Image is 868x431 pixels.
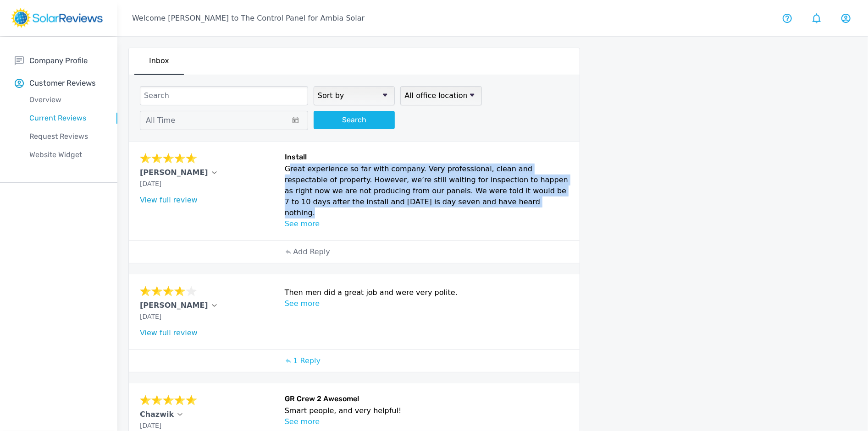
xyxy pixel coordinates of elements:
[15,113,117,124] p: Current Reviews
[285,405,569,416] p: Smart people, and very helpful!
[15,91,117,109] a: Overview
[15,146,117,164] a: Website Widget
[140,196,198,204] a: View full review
[15,94,117,105] p: Overview
[140,300,208,311] p: [PERSON_NAME]
[285,218,569,229] p: See more
[140,422,161,429] span: [DATE]
[314,111,395,129] button: Search
[149,55,169,66] p: Inbox
[140,167,208,178] p: [PERSON_NAME]
[140,86,308,105] input: Search
[146,116,175,125] span: All Time
[285,287,569,298] p: Then men did a great job and were very polite.
[140,111,308,130] button: All Time
[140,328,198,337] a: View full review
[285,153,569,164] h6: Install
[140,409,174,420] p: Chazwik
[285,298,569,309] p: See more
[293,246,330,257] p: Add Reply
[285,394,569,405] h6: GR Crew 2 Awesome!
[15,131,117,142] p: Request Reviews
[29,77,96,89] p: Customer Reviews
[140,180,161,187] span: [DATE]
[15,127,117,146] a: Request Reviews
[15,149,117,160] p: Website Widget
[132,13,365,24] p: Welcome [PERSON_NAME] to The Control Panel for Ambia Solar
[15,109,117,127] a: Current Reviews
[29,55,88,66] p: Company Profile
[293,355,321,366] p: 1 Reply
[285,416,569,427] p: See more
[285,164,569,218] p: Great experience so far with company. Very professional, clean and respectable of property. Howev...
[140,313,161,320] span: [DATE]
